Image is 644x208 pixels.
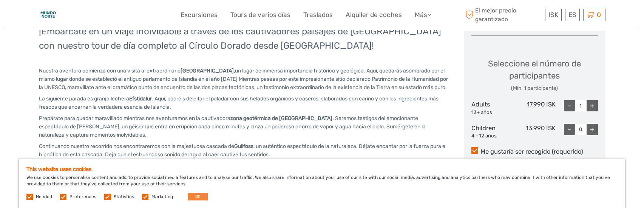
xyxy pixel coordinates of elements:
img: 2256-32daada7-f3b2-4e9b-853a-ba67a26b8b24_logo_small.jpg [39,6,57,24]
div: Adults [471,100,514,116]
a: Traslados [303,9,333,20]
span: 0 [596,11,602,18]
p: Continuando nuestro recorrido nos encontraremos con la majestuosa cascada de , un auténtico espec... [39,142,448,159]
a: Más [415,9,431,20]
label: Needed [36,194,52,200]
p: Prepárate para quedar maravillado mientras nos aventuramos en la cautivadora . Seremos testigos d... [39,114,448,140]
p: Nuestra aventura comienza con una visita al extraordinario un lugar de inmensa importancia histór... [39,67,448,92]
h5: This website uses cookies [26,166,618,173]
label: Preferences [69,194,96,200]
span: ¡Embárcate en un viaje inolvidable a través de los cautivadores paisajes de [GEOGRAPHIC_DATA] con... [39,26,441,51]
div: - [564,100,575,111]
div: 4 - 12 años [471,133,514,140]
div: Seleccione el número de participantes [471,58,598,92]
div: (Min. 1 participante) [471,85,598,92]
p: La siguiente parada es granja lechera . Aquí, podréis deleitar el paladar con sus helados orgánic... [39,95,448,112]
div: - [564,124,575,135]
div: Children [471,124,514,140]
button: Open LiveChat chat widget [87,12,96,21]
a: Tours de varios días [230,9,290,20]
div: 13+ años [471,109,514,116]
label: Statistics [114,194,134,200]
p: We're away right now. Please check back later! [11,13,85,19]
label: Marketing [151,194,173,200]
div: ES [565,9,580,21]
div: We use cookies to personalise content and ads, to provide social media features and to analyse ou... [19,159,625,208]
span: ISK [548,11,558,18]
a: Excursiones [181,9,218,20]
div: 17.990 ISK [513,100,556,116]
button: OK [188,193,208,200]
strong: Efstidalur [129,96,152,102]
span: El mejor precio garantizado [464,6,543,23]
div: 13.990 ISK [513,124,556,140]
div: + [587,124,598,135]
strong: Gullfoss [234,143,253,149]
label: Me gustaría ser recogido (requerido) [471,147,598,156]
div: + [587,100,598,111]
strong: [GEOGRAPHIC_DATA], [181,68,235,74]
strong: zona geotérmica de [GEOGRAPHIC_DATA] [230,115,332,122]
a: Alquiler de coches [346,9,402,20]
